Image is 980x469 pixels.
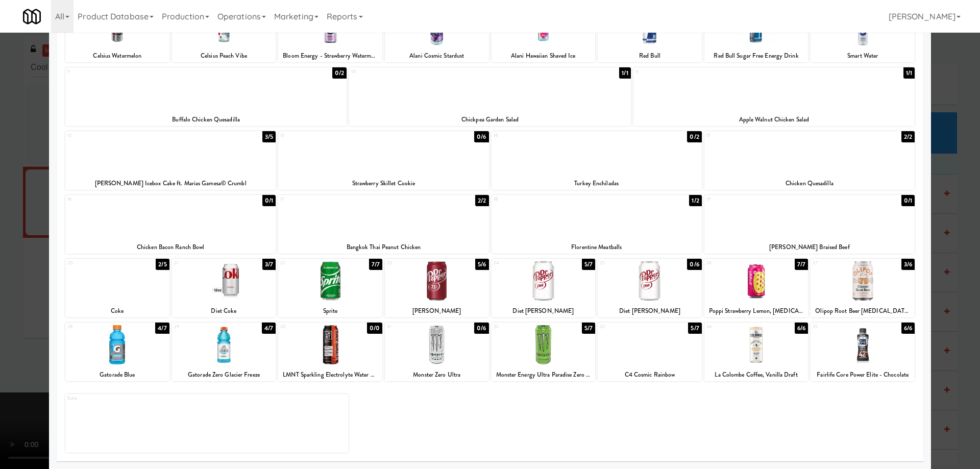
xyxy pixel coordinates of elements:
[280,259,330,267] div: 22
[493,50,594,62] div: Alani Hawaiian Shaved Ice
[704,241,915,254] div: [PERSON_NAME] Braised Beef
[65,305,169,317] div: Coke
[600,259,650,267] div: 25
[812,305,913,317] div: Olipop Root Beer [MEDICAL_DATA] Soda
[706,259,756,267] div: 26
[901,323,915,334] div: 6/6
[385,368,489,381] div: Monster Zero Ultra
[67,305,168,317] div: Coke
[811,323,915,381] div: 356/6Fairlife Core Power Elite - Chocolate
[474,131,488,142] div: 0/6
[174,305,275,317] div: Diet Coke
[598,323,702,381] div: 335/7C4 Cosmic Rainbow
[688,323,701,334] div: 5/7
[172,305,276,317] div: Diet Coke
[332,67,347,79] div: 0/2
[493,177,700,190] div: Turkey Enchiladas
[598,305,702,317] div: Diet [PERSON_NAME]
[67,131,170,140] div: 12
[582,323,595,334] div: 5/7
[262,131,276,142] div: 3/5
[493,368,594,381] div: Monster Energy Ultra Paradise Zero Sugar
[493,305,594,317] div: Diet [PERSON_NAME]
[280,177,487,190] div: Strawberry Skillet Cookie
[155,323,169,334] div: 4/7
[598,4,702,62] div: 67/7Red Bull
[704,50,808,62] div: Red Bull Sugar Free Energy Drink
[901,195,915,206] div: 0/1
[795,259,808,270] div: 7/7
[262,195,276,206] div: 0/1
[278,131,488,190] div: 130/6Strawberry Skillet Cookie
[278,323,382,381] div: 300/0LMNT Sparkling Electrolyte Water Watermelon
[67,368,168,381] div: Gatorade Blue
[492,368,596,381] div: Monster Energy Ultra Paradise Zero Sugar
[65,67,347,126] div: 90/2Buffalo Chicken Quesadilla
[635,67,774,76] div: 11
[278,368,382,381] div: LMNT Sparkling Electrolyte Water Watermelon
[67,67,206,76] div: 9
[387,323,437,331] div: 31
[65,113,347,126] div: Buffalo Chicken Quesadilla
[174,368,275,381] div: Gatorade Zero Glacier Freeze
[174,50,275,62] div: Celsius Peach Vibe
[278,50,382,62] div: Bloom Energy - Strawberry Watermelon
[599,305,700,317] div: Diet [PERSON_NAME]
[385,305,489,317] div: [PERSON_NAME]
[278,305,382,317] div: Sprite
[385,50,489,62] div: Alani Cosmic Stardust
[387,259,437,267] div: 23
[280,131,383,140] div: 13
[278,241,488,254] div: Bangkok Thai Peanut Chicken
[704,259,808,317] div: 267/7Poppi Strawberry Lemon, [MEDICAL_DATA] Soda
[475,259,488,270] div: 5/6
[262,259,276,270] div: 3/7
[65,4,169,62] div: 15/7Celsius Watermelon
[812,368,913,381] div: Fairlife Core Power Elite - Chocolate
[280,323,330,331] div: 30
[619,67,630,79] div: 1/1
[635,113,913,126] div: Apple Walnut Chicken Salad
[67,323,117,331] div: 28
[811,259,915,317] div: 273/6Olipop Root Beer [MEDICAL_DATA] Soda
[492,131,702,190] div: 140/2Turkey Enchiladas
[280,305,381,317] div: Sprite
[385,323,489,381] div: 310/6Monster Zero Ultra
[706,305,807,317] div: Poppi Strawberry Lemon, [MEDICAL_DATA] Soda
[704,177,915,190] div: Chicken Quesadilla
[386,368,487,381] div: Monster Zero Ultra
[812,50,913,62] div: Smart Water
[600,323,650,331] div: 33
[172,368,276,381] div: Gatorade Zero Glacier Freeze
[811,50,915,62] div: Smart Water
[65,195,276,254] div: 160/1Chicken Bacon Ranch Bowl
[582,259,595,270] div: 5/7
[65,131,276,190] div: 123/5[PERSON_NAME] Icebox Cake ft. Marias Gamesa© Crumbl
[492,305,596,317] div: Diet [PERSON_NAME]
[494,259,544,267] div: 24
[278,195,488,254] div: 172/2Bangkok Thai Peanut Chicken
[706,323,756,331] div: 34
[704,195,915,254] div: 190/1[PERSON_NAME] Braised Beef
[811,4,915,62] div: 84/5Smart Water
[172,4,276,62] div: 22/6Celsius Peach Vibe
[67,113,345,126] div: Buffalo Chicken Quesadilla
[172,323,276,381] div: 294/7Gatorade Zero Glacier Freeze
[706,241,913,254] div: [PERSON_NAME] Braised Beef
[706,177,913,190] div: Chicken Quesadilla
[386,50,487,62] div: Alani Cosmic Stardust
[492,195,702,254] div: 181/2Florentine Meatballs
[813,259,863,267] div: 27
[369,259,382,270] div: 7/7
[901,259,915,270] div: 3/6
[23,8,41,26] img: Micromart
[704,4,808,62] div: 77/7Red Bull Sugar Free Energy Drink
[67,195,170,204] div: 16
[278,177,488,190] div: Strawberry Skillet Cookie
[386,305,487,317] div: [PERSON_NAME]
[811,305,915,317] div: Olipop Root Beer [MEDICAL_DATA] Soda
[156,259,169,270] div: 2/5
[280,195,383,204] div: 17
[65,368,169,381] div: Gatorade Blue
[813,323,863,331] div: 35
